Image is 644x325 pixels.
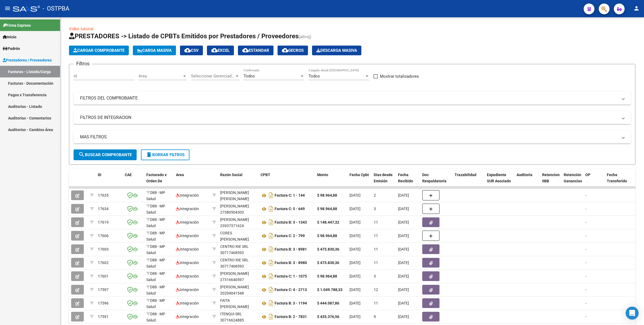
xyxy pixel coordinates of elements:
span: PRESTADORES -> Listado de CPBTs Emitidos por Prestadores / Proveedores [69,32,299,40]
span: [DATE] [349,288,361,292]
mat-panel-title: FILTROS DE INTEGRACION [80,115,618,121]
span: Seleccionar Gerenciador [191,74,235,78]
datatable-header-cell: Monto [315,169,347,193]
span: Todos [244,74,255,78]
strong: $ 98.964,88 [317,274,337,278]
mat-panel-title: MAS FILTROS [80,134,618,140]
span: [DATE] [398,220,409,224]
strong: Factura B: 3 - 1343 [275,220,307,225]
span: 17591 [98,314,109,319]
span: 11 [374,301,378,305]
mat-icon: menu [4,5,11,12]
span: Area [176,173,184,177]
div: 20371430823 [220,190,256,201]
div: 30717468593 [220,257,256,268]
strong: Factura C: 2 - 799 [275,234,305,238]
span: Borrar Filtros [146,152,185,157]
button: Buscar Comprobante [74,149,137,160]
span: - [585,234,586,238]
datatable-header-cell: Doc Respaldatoria [420,169,452,193]
div: CORES [PERSON_NAME] [220,230,256,242]
span: Integración [176,274,199,278]
span: [DATE] [398,288,409,292]
span: [DATE] [349,247,361,251]
mat-icon: person [633,5,640,12]
a: Video tutorial [69,26,94,31]
button: CSV [180,46,203,55]
span: 17602 [98,261,109,265]
button: EXCEL [207,46,234,55]
span: - [585,314,586,319]
div: [PERSON_NAME] [220,284,249,290]
span: Doc Respaldatoria [422,173,446,183]
span: Gecros [282,48,304,53]
div: CENTRO RIE SRL [220,257,249,263]
span: D88 - MP Salud [146,271,165,282]
span: Mostrar totalizadores [380,73,419,80]
span: - OSTPBA [43,3,69,15]
i: Descargar documento [268,312,275,321]
mat-expansion-panel-header: FILTROS DEL COMPROBANTE [74,92,631,105]
i: Descargar documento [268,191,275,200]
span: Integración [176,207,199,211]
span: - [585,261,586,265]
span: Integración [176,301,199,305]
datatable-header-cell: CAE [123,169,144,193]
span: D88 - MP Salud [146,258,165,268]
strong: Factura B: 3 - 8980 [275,261,307,265]
span: CPBT [261,173,270,177]
span: Fecha Recibido [398,173,413,183]
span: (alt+q) [299,34,311,39]
span: Auditoria [517,173,532,177]
span: 17606 [98,234,109,238]
datatable-header-cell: Razón Social [218,169,258,193]
span: [DATE] [398,247,409,251]
mat-icon: cloud_download [211,47,218,53]
datatable-header-cell: Area [174,169,210,193]
span: [DATE] [349,314,361,319]
span: Padrón [3,46,20,52]
span: [DATE] [349,261,361,265]
span: Firma Express [3,22,31,28]
datatable-header-cell: Fecha Transferido [605,169,634,193]
div: 27367542263 [220,230,256,241]
span: EXCEL [211,48,230,53]
mat-expansion-panel-header: FILTROS DE INTEGRACION [74,111,631,124]
span: [DATE] [349,274,361,278]
span: Integración [176,314,199,319]
span: [DATE] [398,274,409,278]
button: Gecros [278,46,308,55]
span: [DATE] [398,234,409,238]
strong: Factura C: 1 - 1075 [275,274,307,279]
strong: $ 475.830,36 [317,247,339,251]
span: Trazabilidad [455,173,476,177]
span: 17601 [98,274,109,278]
span: [DATE] [398,261,409,265]
datatable-header-cell: Fecha Recibido [396,169,420,193]
span: [DATE] [349,220,361,224]
span: - [585,247,586,251]
div: FAITA [PERSON_NAME] [220,297,256,310]
span: [DATE] [398,193,409,197]
strong: $ 435.376,56 [317,314,339,319]
span: D88 - MP Salud [146,298,165,309]
mat-icon: delete [146,151,152,158]
i: Descargar documento [268,285,275,294]
i: Descargar documento [268,231,275,240]
span: OP [585,173,590,177]
div: [PERSON_NAME] [PERSON_NAME] [220,190,256,202]
div: 27316640597 [220,271,256,282]
i: Descargar documento [268,204,275,213]
span: 11 [374,261,378,265]
h3: Filtros [74,60,92,67]
span: Integración [176,261,199,265]
span: D88 - MP Salud [146,190,165,201]
span: [DATE] [349,193,361,197]
span: Prestadores / Proveedores [3,57,52,63]
span: D88 - MP Salud [146,244,165,255]
mat-expansion-panel-header: MAS FILTROS [74,131,631,143]
span: Area [139,74,182,78]
span: 17634 [98,207,109,211]
span: CAE [125,173,132,177]
datatable-header-cell: ID [96,169,123,193]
